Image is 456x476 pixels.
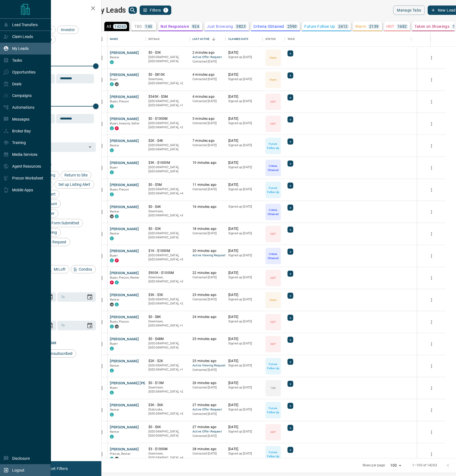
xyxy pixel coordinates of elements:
[289,117,291,122] span: +
[56,182,92,187] span: Set up Listing Alert
[192,231,223,236] p: Contacted [DATE]
[228,275,260,280] p: Signed up [DATE]
[266,186,280,194] p: Future Follow Up
[148,319,187,328] p: Toronto
[110,122,140,125] span: Buyer, Investor, Seller
[266,406,280,414] p: Future Follow Up
[228,72,260,77] p: [DATE]
[287,205,293,211] div: +
[427,76,436,84] button: more
[148,425,187,429] p: $0 - $6K
[192,121,223,126] p: Contacted [DATE]
[110,447,139,452] button: [PERSON_NAME]
[228,165,260,170] p: Signed up [DATE]
[94,6,126,15] h1: My Leads
[148,403,187,407] p: $3K - $6K
[110,347,114,350] div: condos.ca
[192,116,223,121] p: 5 minutes ago
[115,126,119,130] div: property.ca
[148,55,187,64] p: [GEOGRAPHIC_DATA], [GEOGRAPHIC_DATA]
[148,385,187,394] p: North York, Toronto
[110,31,118,47] div: Name
[110,293,139,298] button: [PERSON_NAME]
[228,183,260,187] p: [DATE]
[110,271,139,276] button: [PERSON_NAME]
[287,50,293,56] div: +
[228,253,260,258] p: Signed up [DATE]
[110,183,139,188] button: [PERSON_NAME]
[285,31,411,47] div: Tags
[107,31,146,47] div: Name
[84,292,95,303] button: Choose date
[110,403,139,408] button: [PERSON_NAME]
[115,214,119,218] div: condos.ca
[414,25,449,28] p: Taken on Showings
[110,259,114,262] div: condos.ca
[427,142,436,150] button: more
[289,447,291,453] span: +
[192,271,223,275] p: 22 minutes ago
[287,249,293,255] div: +
[427,340,436,348] button: more
[287,271,293,277] div: +
[110,364,119,368] span: Renter
[115,82,119,86] div: mrloft.ca
[110,359,139,364] button: [PERSON_NAME]
[110,170,114,174] div: condos.ca
[427,406,436,414] button: more
[148,99,187,108] p: Toronto
[110,281,114,284] div: property.ca
[289,293,291,298] span: +
[148,31,159,47] div: Details
[59,28,77,32] span: Investor
[287,31,295,47] div: Tags
[192,297,223,302] p: Contacted [DATE]
[192,55,223,60] span: Active Offer Request
[110,391,114,395] div: condos.ca
[110,315,139,320] button: [PERSON_NAME]
[61,171,91,179] div: Return to Site
[228,429,260,434] p: Signed up [DATE]
[110,82,114,86] div: condos.ca
[110,254,118,257] span: Buyer
[289,403,291,409] span: +
[47,351,74,356] span: unsubscribed
[148,275,187,284] p: North York, Midtown | Central, Toronto
[148,249,187,253] p: $1K - $1000M
[110,425,139,430] button: [PERSON_NAME]
[228,143,260,148] p: Signed up [DATE]
[228,297,260,302] p: Signed up [DATE]
[192,205,223,209] p: 16 minutes ago
[228,94,260,99] p: [DATE]
[287,381,293,387] div: +
[110,104,114,108] div: condos.ca
[110,210,119,213] span: Renter
[287,425,293,431] div: +
[228,403,260,407] p: [DATE]
[228,31,248,47] div: Claimed Date
[148,72,187,77] p: $0 - $810K
[228,231,260,236] p: Signed up [DATE]
[427,120,436,128] button: more
[228,381,260,385] p: [DATE]
[110,56,119,59] span: Renter
[148,209,187,218] p: West End, East End, Toronto
[253,25,284,28] p: Criteria Obtained
[164,8,168,12] span: 1
[427,186,436,194] button: more
[148,161,187,165] p: $3K - $1000M
[289,205,291,210] span: +
[355,25,366,28] p: Warm
[289,337,291,342] span: +
[110,276,139,279] span: Buyer, Precon, Renter
[46,265,69,273] div: MrLoft
[398,25,407,28] p: 1682
[289,315,291,320] span: +
[192,293,223,297] p: 23 minutes ago
[148,297,187,306] p: Midtown | Central, Toronto
[289,227,291,232] span: +
[148,341,187,350] p: [GEOGRAPHIC_DATA], [GEOGRAPHIC_DATA]
[427,450,436,458] button: more
[228,425,260,429] p: [DATE]
[270,276,276,280] p: HOT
